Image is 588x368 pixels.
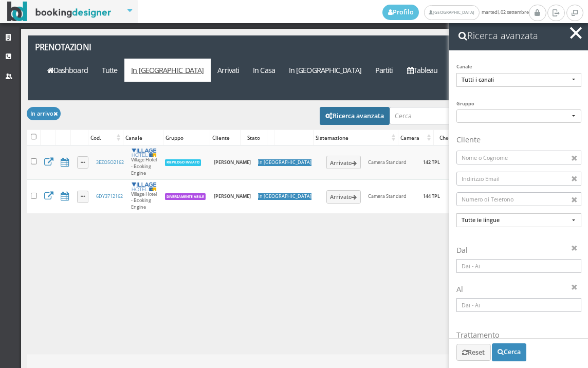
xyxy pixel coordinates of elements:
input: Indirizzo Email [456,172,581,186]
div: Cliente [210,131,240,145]
a: 3EZO5O2162 [96,159,124,165]
a: Liste [445,59,472,82]
span: Tutti i canali [462,76,576,84]
h4: Trattamento [456,330,581,339]
button: Arrivato [326,190,361,204]
label: Gruppo [456,101,474,107]
input: Nome o Cognome [456,151,581,164]
b: DIVERSAMENTE ABILE [167,194,204,199]
a: RIEPILOGO INVIATO [164,158,202,165]
img: c1bf4543417a11ec8a5106403f595ea8.png [131,149,157,157]
img: c1bf4543417a11ec8a5106403f595ea8.png [131,182,157,191]
input: Dal - Al [456,259,581,273]
a: In Casa [246,59,282,82]
button: Arrivato [326,156,361,169]
a: Prenotazioni [28,35,134,59]
div: Camera [398,131,433,145]
td: Camera Standard [364,179,414,213]
input: Dal - Al [456,298,581,312]
button: In arrivo [27,107,61,120]
b: 142 TPL [423,159,440,165]
a: Tableau [400,59,445,82]
a: Arrivati [211,59,246,82]
b: 144 TPL [423,193,440,199]
b: RIEPILOGO INVIATO [167,160,199,164]
b: [PERSON_NAME] [214,193,251,199]
td: Camera Standard [364,145,414,180]
button: Cerca [492,343,526,361]
div: In [GEOGRAPHIC_DATA] [258,193,311,200]
a: Profilo [382,5,419,20]
input: Cerca [390,107,472,124]
a: In [GEOGRAPHIC_DATA] [124,59,211,82]
div: Canale [123,131,163,145]
div: Stato [241,131,267,145]
h4: Al [456,285,581,293]
h2: Ricerca avanzata [449,21,588,51]
button: Tutti i canali [456,73,581,87]
td: Village Hotel - Booking Engine [127,179,161,213]
h4: Dal [456,246,581,254]
a: DIVERSAMENTE ABILE [164,193,207,199]
div: Gruppo [163,131,210,145]
div: Cod. [88,131,123,145]
label: Canale [456,64,472,70]
div: In [GEOGRAPHIC_DATA] [258,159,311,166]
button: Reset [456,344,491,361]
b: [PERSON_NAME] [214,159,251,165]
a: Partiti [368,59,400,82]
button: Tutte le lingue [456,213,581,227]
a: In [GEOGRAPHIC_DATA] [282,59,368,82]
div: Sistemazione [314,131,398,145]
span: martedì, 02 settembre [382,5,529,20]
a: 6DY3712162 [96,193,123,199]
img: BookingDesigner.com [7,2,112,22]
td: Village Hotel - Booking Engine [127,145,161,180]
button: Ricerca avanzata [320,107,390,124]
a: [GEOGRAPHIC_DATA] [424,5,479,20]
span: Tutte le lingue [462,216,576,224]
a: Dashboard [40,59,95,82]
input: Numero di Telefono [456,192,581,206]
div: Checkin [434,131,464,145]
a: Tutte [95,59,124,82]
h4: Cliente [449,135,588,151]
